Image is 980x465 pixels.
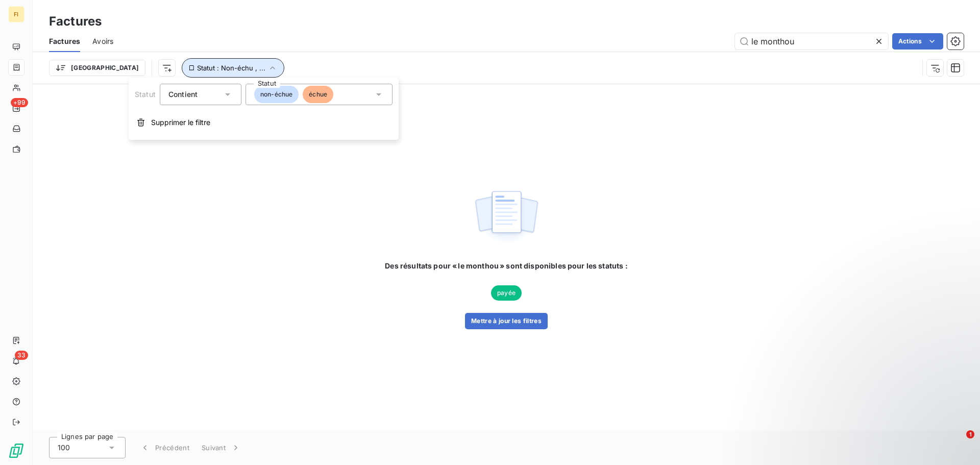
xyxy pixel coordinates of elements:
iframe: Intercom notifications message [776,366,980,437]
span: Avoirs [92,36,113,46]
span: Contient [168,90,198,99]
span: Des résultats pour « le monthou » sont disponibles pour les statuts : [385,261,627,271]
button: Précédent [134,437,195,458]
span: Supprimer le filtre [151,117,210,128]
span: +99 [11,98,28,107]
h3: Factures [49,12,102,31]
button: Supprimer le filtre [129,111,399,134]
a: +99 [8,100,24,116]
iframe: Intercom live chat [945,430,970,455]
img: Logo LeanPay [8,443,24,459]
button: Statut : Non-échu , ... [182,58,284,78]
button: Actions [892,33,943,50]
input: Rechercher [735,33,888,50]
span: échue [303,86,333,103]
span: 1 [966,430,974,438]
img: empty state [474,185,539,249]
div: FI [8,6,24,22]
button: Mettre à jour les filtres [465,313,548,329]
span: non-échue [254,86,299,103]
button: Suivant [195,437,247,458]
span: 100 [58,443,70,453]
span: 33 [15,351,28,360]
span: Statut [135,90,156,99]
button: [GEOGRAPHIC_DATA] [49,60,145,76]
span: Factures [49,36,80,46]
span: payée [491,285,522,301]
span: Statut : Non-échu , ... [197,64,265,72]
